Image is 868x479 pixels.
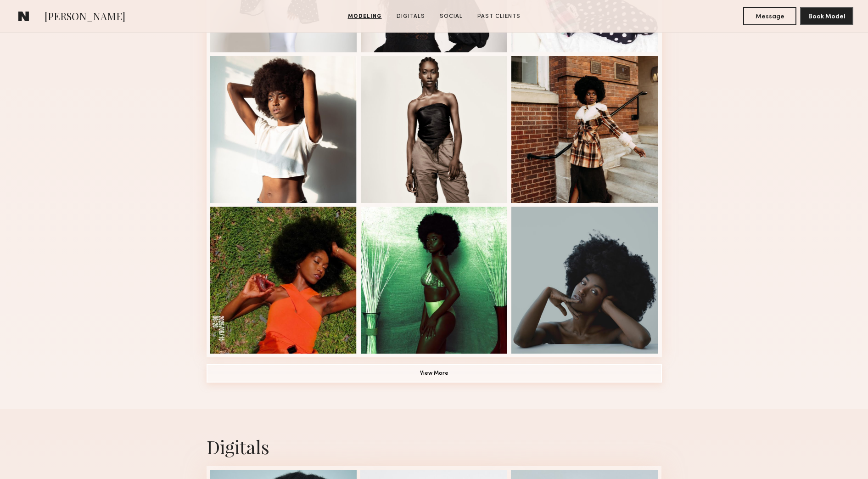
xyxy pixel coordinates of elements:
[474,12,524,21] a: Past Clients
[207,434,662,459] div: Digitals
[344,12,386,21] a: Modeling
[436,12,466,21] a: Social
[45,9,125,25] span: [PERSON_NAME]
[800,7,853,25] button: Book Model
[393,12,429,21] a: Digitals
[800,12,853,20] a: Book Model
[743,7,796,25] button: Message
[207,364,662,383] button: View More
